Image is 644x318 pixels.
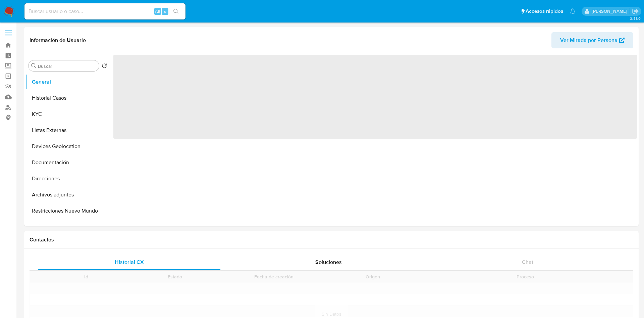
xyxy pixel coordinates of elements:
[570,8,576,14] a: Notificaciones
[26,74,110,90] button: General
[592,8,630,14] p: ivonne.perezonofre@mercadolibre.com.mx
[522,258,533,266] span: Chat
[26,106,110,122] button: KYC
[164,8,166,14] span: s
[24,7,185,16] input: Buscar usuario o caso...
[551,32,633,48] button: Ver Mirada por Persona
[26,219,110,235] button: Créditos
[26,122,110,138] button: Listas Externas
[26,90,110,106] button: Historial Casos
[102,63,107,71] button: Volver al orden por defecto
[560,32,618,48] span: Ver Mirada por Persona
[30,37,86,44] h1: Información de Usuario
[113,55,637,139] span: ‌
[632,8,639,15] a: Salir
[26,187,110,203] button: Archivos adjuntos
[31,63,37,69] button: Buscar
[526,8,563,15] span: Accesos rápidos
[26,203,110,219] button: Restricciones Nuevo Mundo
[26,154,110,171] button: Documentación
[115,258,144,266] span: Historial CX
[26,171,110,187] button: Direcciones
[38,63,96,69] input: Buscar
[30,236,633,243] h1: Contactos
[169,7,183,16] button: search-icon
[26,138,110,154] button: Devices Geolocation
[315,258,342,266] span: Soluciones
[155,8,160,14] span: Alt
